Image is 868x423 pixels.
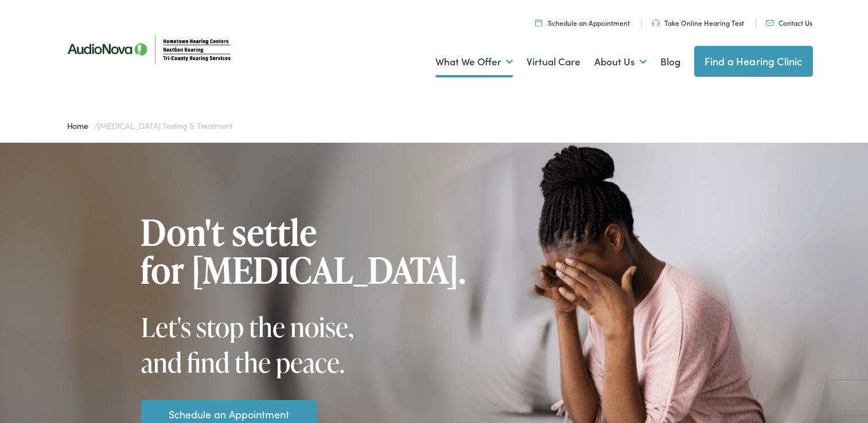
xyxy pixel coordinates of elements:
a: Virtual Care [527,41,581,83]
span: [MEDICAL_DATA] Testing & Treatment [98,120,232,131]
img: utility icon [652,19,660,26]
a: Take Online Hearing Test [652,18,744,28]
a: Schedule an Appointment [169,406,289,422]
a: What We Offer [435,41,513,83]
div: Let's stop the noise, and find the peace. [141,309,388,380]
h1: Don't settle for [MEDICAL_DATA]. [141,213,466,289]
a: Blog [660,41,680,83]
img: utility icon [766,20,774,26]
a: Home [67,120,94,131]
span: / [67,120,232,131]
img: utility icon [535,19,542,26]
a: Schedule an Appointment [535,18,630,28]
a: Contact Us [766,18,812,28]
a: Find a Hearing Clinic [694,46,813,77]
a: About Us [594,41,647,83]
